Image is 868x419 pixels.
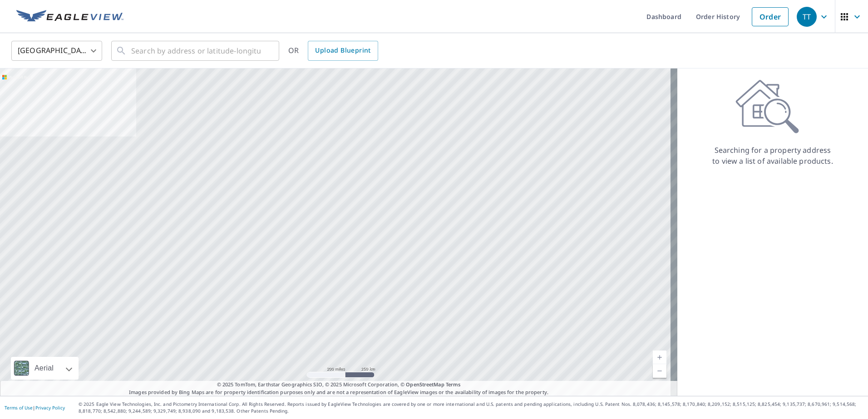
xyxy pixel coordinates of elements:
[712,145,833,166] p: Searching for a property address to view a list of available products.
[288,41,378,61] div: OR
[11,38,102,63] div: [GEOGRAPHIC_DATA]
[752,7,789,26] a: Order
[406,381,444,388] a: OpenStreetMap
[446,381,461,388] a: Terms
[11,357,79,380] div: Aerial
[653,364,666,378] a: Current Level 5, Zoom Out
[5,404,33,411] a: Terms of Use
[653,351,666,364] a: Current Level 5, Zoom In
[308,41,378,61] a: Upload Blueprint
[315,45,370,56] span: Upload Blueprint
[35,404,65,411] a: Privacy Policy
[16,10,123,24] img: EV Logo
[797,7,817,27] div: TT
[131,38,261,63] input: Search by address or latitude-longitude
[79,401,863,414] p: © 2025 Eagle View Technologies, Inc. and Pictometry International Corp. All Rights Reserved. Repo...
[5,405,65,410] p: |
[217,381,461,389] span: © 2025 TomTom, Earthstar Geographics SIO, © 2025 Microsoft Corporation, ©
[32,357,56,380] div: Aerial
